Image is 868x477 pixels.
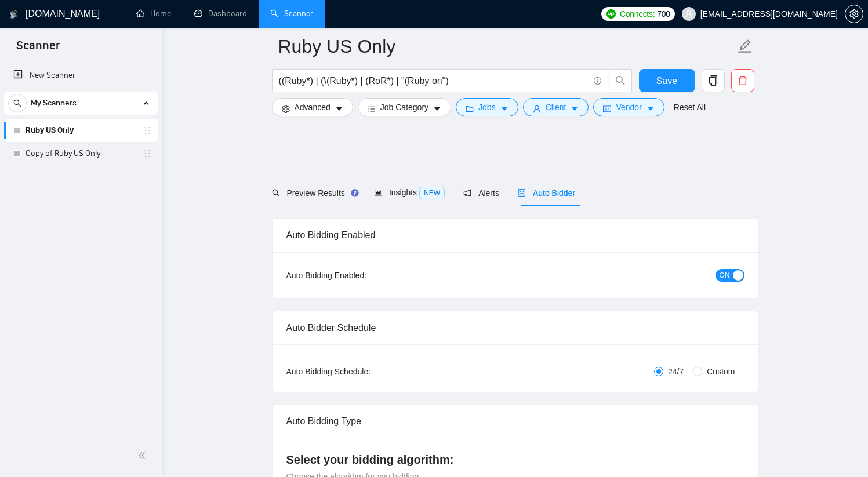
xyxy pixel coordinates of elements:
[272,188,355,198] span: Preview Results
[358,98,451,116] button: barsJob Categorycaret-down
[702,365,739,378] span: Custom
[374,188,382,196] span: area-chart
[523,98,589,116] button: userClientcaret-down
[13,64,148,87] a: New Scanner
[518,189,526,197] span: robot
[845,5,863,23] button: setting
[616,101,641,114] span: Vendor
[433,104,441,113] span: caret-down
[606,9,616,19] img: upwork-logo.png
[335,104,343,113] span: caret-down
[456,98,518,116] button: folderJobscaret-down
[270,9,313,19] a: searchScanner
[350,188,360,198] div: Tooltip anchor
[620,8,655,20] span: Connects:
[609,75,631,86] span: search
[656,74,677,88] span: Save
[571,104,579,113] span: caret-down
[272,189,280,197] span: search
[647,104,655,113] span: caret-down
[594,77,601,85] span: info-circle
[279,74,589,88] input: Search Freelance Jobs...
[419,187,445,199] span: NEW
[282,104,290,113] span: setting
[702,75,724,86] span: copy
[674,101,706,114] a: Reset All
[463,189,471,197] span: notification
[4,64,158,87] li: New Scanner
[732,75,754,86] span: delete
[639,69,695,92] button: Save
[374,188,445,197] span: Insights
[593,98,664,116] button: idcardVendorcaret-down
[609,69,632,92] button: search
[533,104,541,113] span: user
[286,405,744,438] div: Auto Bidding Type
[702,69,725,92] button: copy
[731,69,754,92] button: delete
[380,101,428,114] span: Job Category
[286,219,744,252] div: Auto Bidding Enabled
[546,101,566,114] span: Client
[845,9,863,19] a: setting
[286,365,439,378] div: Auto Bidding Schedule:
[738,39,753,54] span: edit
[518,188,575,198] span: Auto Bidder
[26,119,136,142] a: Ruby US Only
[720,269,730,282] span: ON
[272,98,353,116] button: settingAdvancedcaret-down
[478,101,496,114] span: Jobs
[138,450,150,461] span: double-left
[463,188,499,198] span: Alerts
[286,311,744,344] div: Auto Bidder Schedule
[466,104,474,113] span: folder
[845,9,863,19] span: setting
[136,9,171,19] a: homeHome
[295,101,331,114] span: Advanced
[286,451,744,468] h4: Select your bidding algorithm:
[500,104,509,113] span: caret-down
[7,37,69,61] span: Scanner
[368,104,376,113] span: bars
[31,92,77,115] span: My Scanners
[278,32,735,61] input: Scanner name...
[603,104,611,113] span: idcard
[8,94,27,112] button: search
[194,9,247,19] a: dashboardDashboard
[143,126,152,135] span: holder
[4,92,158,165] li: My Scanners
[685,10,693,18] span: user
[143,149,152,158] span: holder
[829,438,856,465] iframe: Intercom live chat
[657,8,670,20] span: 700
[663,365,688,378] span: 24/7
[286,269,439,282] div: Auto Bidding Enabled:
[10,5,18,24] img: logo
[26,142,136,165] a: Copy of Ruby US Only
[9,99,26,107] span: search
